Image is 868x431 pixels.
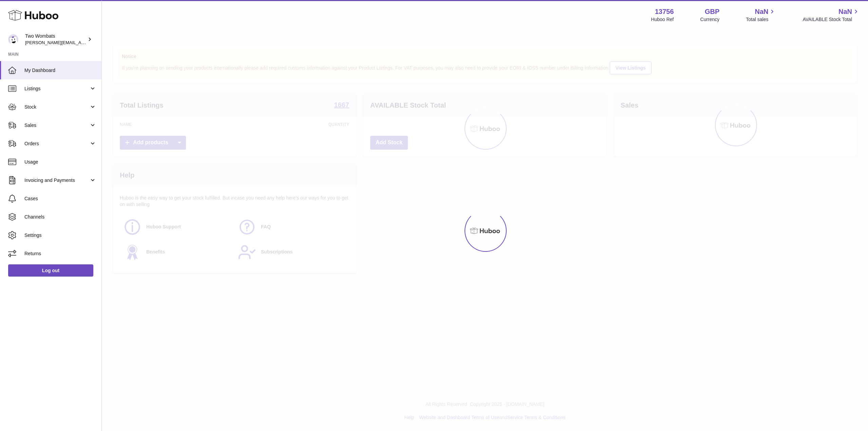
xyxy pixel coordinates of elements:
[838,7,852,16] span: NaN
[803,7,860,23] a: NaN AVAILABLE Stock Total
[25,40,172,45] span: [PERSON_NAME][EMAIL_ADDRESS][PERSON_NAME][DOMAIN_NAME]
[24,67,96,74] span: My Dashboard
[24,104,89,110] span: Stock
[705,7,719,16] strong: GBP
[24,250,96,257] span: Returns
[746,7,776,23] a: NaN Total sales
[24,195,96,202] span: Cases
[25,33,86,46] div: Two Wombats
[755,7,768,16] span: NaN
[8,264,93,277] a: Log out
[746,16,776,23] span: Total sales
[24,86,89,92] span: Listings
[24,177,89,184] span: Invoicing and Payments
[24,232,96,239] span: Settings
[700,16,720,23] div: Currency
[651,16,674,23] div: Huboo Ref
[803,16,860,23] span: AVAILABLE Stock Total
[24,159,96,165] span: Usage
[24,214,96,220] span: Channels
[655,7,674,16] strong: 13756
[8,34,18,44] img: philip.carroll@twowombats.com
[24,122,89,129] span: Sales
[24,140,89,147] span: Orders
